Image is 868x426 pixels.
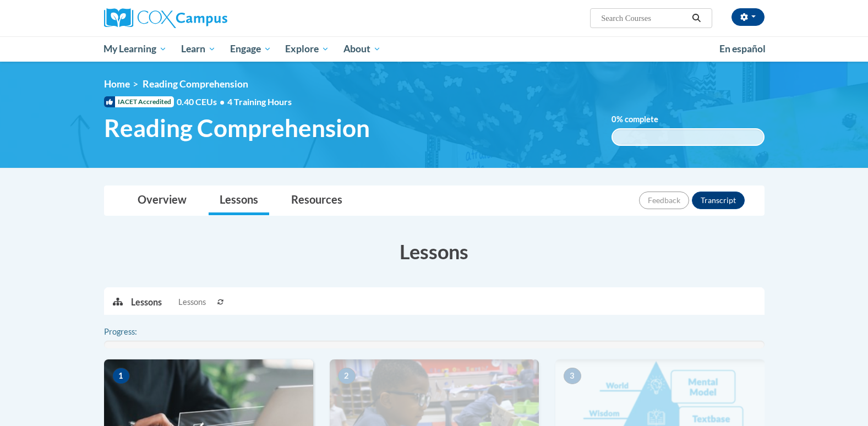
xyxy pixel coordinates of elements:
h3: Lessons [104,238,765,265]
a: My Learning [97,36,174,62]
label: % complete [612,113,675,125]
a: Cox Campus [104,8,313,28]
button: Feedback [639,192,689,209]
label: Progress: [104,326,167,338]
a: Explore [278,36,336,62]
button: Account Settings [731,8,765,26]
span: My Learning [103,42,167,56]
a: En español [712,37,773,61]
span: • [220,96,225,107]
a: Lessons [209,186,269,215]
a: Learn [174,36,223,62]
a: Resources [280,186,353,215]
span: Learn [181,42,216,56]
span: Lessons [178,296,206,308]
span: Engage [230,42,271,56]
div: Main menu [88,36,781,62]
span: 4 Training Hours [227,96,292,107]
span: Explore [285,42,329,56]
span: 0 [612,114,616,124]
button: Transcript [692,192,745,209]
span: 1 [112,368,130,384]
span: 3 [564,368,581,384]
span: Reading Comprehension [104,113,370,143]
p: Lessons [131,296,162,308]
span: En español [719,43,766,54]
a: Engage [223,36,279,62]
button: Search [688,12,705,25]
a: About [336,36,388,62]
a: Overview [127,186,198,215]
span: Reading Comprehension [143,78,248,90]
input: Search Courses [600,12,688,25]
a: Home [104,78,130,90]
span: 0.40 CEUs [177,96,227,108]
span: IACET Accredited [104,96,174,107]
img: Cox Campus [104,8,227,28]
span: About [343,42,381,56]
span: 2 [338,368,356,384]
